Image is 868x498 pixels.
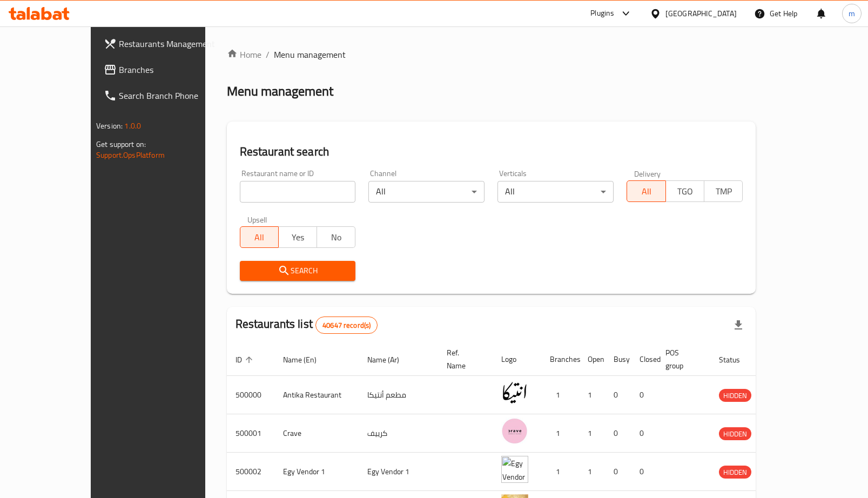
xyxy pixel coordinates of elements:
[493,343,541,376] th: Logo
[283,353,331,366] span: Name (En)
[497,181,614,203] div: All
[227,48,261,61] a: Home
[631,414,657,453] td: 0
[605,343,631,376] th: Busy
[95,83,235,109] a: Search Branch Phone
[240,181,356,203] input: Search for restaurant name or ID..
[631,184,661,199] span: All
[124,119,141,133] span: 1.0.0
[315,317,378,334] div: Total records count
[367,353,413,366] span: Name (Ar)
[119,63,227,76] span: Branches
[670,184,700,199] span: TGO
[605,414,631,453] td: 0
[240,144,743,160] h2: Restaurant search
[266,48,270,61] li: /
[501,379,528,406] img: Antika Restaurant
[96,137,146,151] span: Get support on:
[227,453,274,491] td: 500002
[227,376,274,414] td: 500000
[245,230,274,245] span: All
[579,453,605,491] td: 1
[605,376,631,414] td: 0
[227,414,274,453] td: 500001
[95,31,235,57] a: Restaurants Management
[317,226,355,248] button: No
[359,453,438,491] td: Egy Vendor 1
[579,343,605,376] th: Open
[316,320,377,331] span: 40647 record(s)
[240,261,356,281] button: Search
[227,83,333,100] h2: Menu management
[119,89,227,102] span: Search Branch Phone
[631,343,657,376] th: Closed
[359,414,438,453] td: كرييف
[579,376,605,414] td: 1
[719,389,751,402] div: HIDDEN
[627,180,665,202] button: All
[631,376,657,414] td: 0
[235,353,256,366] span: ID
[541,414,579,453] td: 1
[719,466,751,479] span: HIDDEN
[719,466,751,479] div: HIDDEN
[274,48,346,61] span: Menu management
[709,184,738,199] span: TMP
[704,180,743,202] button: TMP
[240,226,279,248] button: All
[719,353,754,366] span: Status
[96,148,165,162] a: Support.OpsPlatform
[541,453,579,491] td: 1
[95,57,235,83] a: Branches
[283,230,313,245] span: Yes
[119,37,227,50] span: Restaurants Management
[631,453,657,491] td: 0
[719,428,751,440] span: HIDDEN
[359,376,438,414] td: مطعم أنتيكا
[605,453,631,491] td: 0
[235,316,378,334] h2: Restaurants list
[665,346,697,372] span: POS group
[501,456,528,483] img: Egy Vendor 1
[248,264,347,278] span: Search
[665,8,737,19] div: [GEOGRAPHIC_DATA]
[634,170,661,177] label: Delivery
[321,230,351,245] span: No
[719,389,751,402] span: HIDDEN
[665,180,704,202] button: TGO
[579,414,605,453] td: 1
[849,8,855,19] span: m
[227,48,756,61] nav: breadcrumb
[274,376,359,414] td: Antika Restaurant
[274,453,359,491] td: Egy Vendor 1
[590,7,614,20] div: Plugins
[96,119,123,133] span: Version:
[274,414,359,453] td: Crave
[719,427,751,440] div: HIDDEN
[725,312,751,338] div: Export file
[541,376,579,414] td: 1
[368,181,485,203] div: All
[447,346,480,372] span: Ref. Name
[501,418,528,445] img: Crave
[541,343,579,376] th: Branches
[247,216,267,223] label: Upsell
[278,226,317,248] button: Yes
